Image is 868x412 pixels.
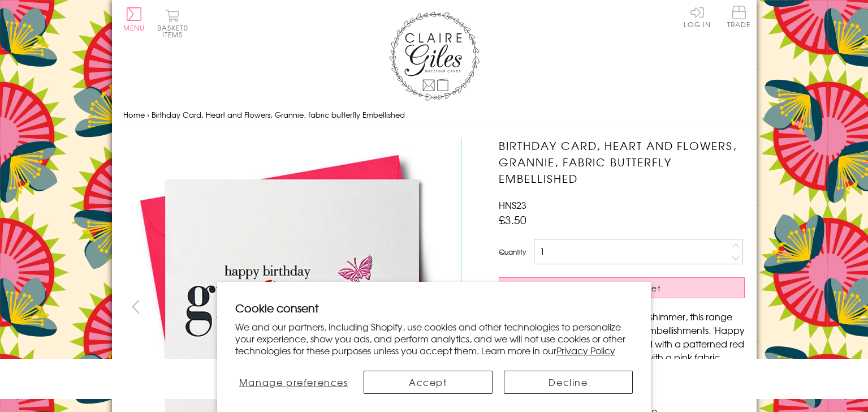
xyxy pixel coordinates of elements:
nav: breadcrumbs [123,104,745,127]
span: Manage preferences [239,375,348,389]
button: Menu [123,7,145,31]
span: Menu [123,23,145,33]
span: 0 items [162,23,188,40]
a: Privacy Policy [556,344,615,357]
span: HNS23 [499,198,526,212]
button: Add to Basket [499,277,745,298]
p: We and our partners, including Shopify, use cookies and other technologies to personalize your ex... [235,321,633,356]
a: Trade [727,6,751,30]
img: Claire Giles Greetings Cards [389,11,480,101]
button: prev [123,294,149,319]
a: Log In [684,6,711,28]
h1: Birthday Card, Heart and Flowers, Grannie, fabric butterfly Embellished [499,138,745,186]
button: Manage preferences [235,371,352,394]
span: £3.50 [499,212,526,228]
a: Home [123,109,145,120]
button: Basket0 items [157,9,188,38]
span: Trade [727,6,751,28]
button: Decline [504,371,633,394]
span: Birthday Card, Heart and Flowers, Grannie, fabric butterfly Embellished [152,109,405,120]
label: Quantity [499,247,526,257]
button: Accept [364,371,493,394]
span: › [147,109,149,120]
h2: Cookie consent [235,300,633,316]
